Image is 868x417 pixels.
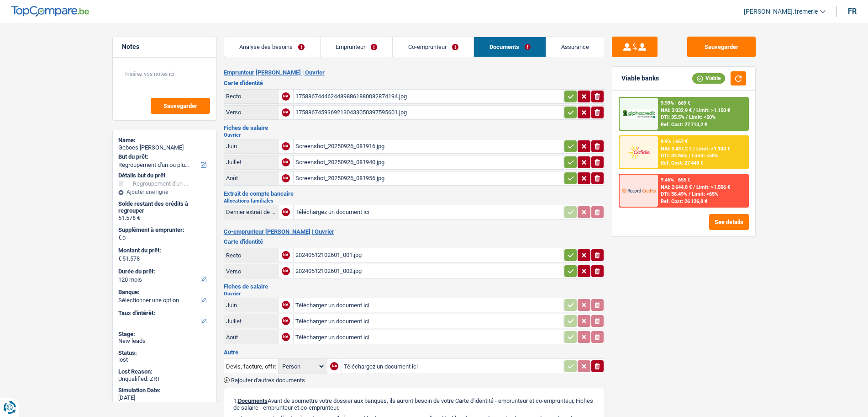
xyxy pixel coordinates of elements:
[224,291,605,296] h2: Ouvrier
[118,356,211,364] div: lost
[118,255,121,262] span: €
[282,158,290,166] div: NA
[693,146,695,152] span: /
[295,90,561,103] div: 17588674446244898861880082874194.jpg
[661,146,692,152] span: NAI: 3 437,2 €
[226,252,276,259] div: Recto
[295,171,561,185] div: Screenshot_20250926_081956.jpg
[622,182,656,199] img: Record Credits
[546,37,605,57] a: Assurance
[118,331,211,338] div: Stage:
[330,362,338,370] div: NA
[282,301,290,309] div: NA
[661,177,690,183] div: 9.45% | 655 €
[224,37,320,57] a: Analyse des besoins
[692,191,718,197] span: Limit: <65%
[118,144,211,151] div: Geboes [PERSON_NAME]
[321,37,393,57] a: Emprunteur
[224,191,605,197] h3: Extrait de compte bancaire
[282,333,290,341] div: NA
[118,200,211,214] div: Solde restant des crédits à regrouper
[661,160,703,166] div: Ref. Cost: 27 448 €
[118,394,211,401] div: [DATE]
[118,310,209,317] label: Taux d'intérêt:
[282,142,290,150] div: NA
[224,239,605,245] h3: Carte d'identité
[474,37,546,57] a: Documents
[689,153,690,159] span: /
[295,155,561,169] div: Screenshot_20250926_081940.jpg
[224,228,605,235] h2: Co-emprunteur [PERSON_NAME] | Ouvrier
[11,6,89,17] img: TopCompare Logo
[282,208,290,216] div: NA
[224,349,605,355] h3: Autre
[622,109,656,119] img: AlphaCredit
[226,143,276,150] div: Juin
[661,107,692,113] span: NAI: 3 032,9 €
[118,337,211,345] div: New leads
[224,125,605,131] h3: Fiches de salaire
[118,375,211,383] div: Unqualified: ZRT
[295,264,561,278] div: 20240512102601_002.jpg
[848,7,857,16] div: fr
[692,153,718,159] span: Limit: <50%
[661,100,690,106] div: 9.99% | 669 €
[118,387,211,394] div: Simulation Date:
[226,208,276,215] div: Dernier extrait de compte pour vos allocations familiales
[282,108,290,117] div: NA
[118,214,211,222] div: 51.578 €
[661,114,684,120] span: DTI: 35.5%
[118,137,211,144] div: Name:
[118,226,209,234] label: Supplément à emprunter:
[231,377,305,383] span: Rajouter d'autres documents
[295,106,561,119] div: 17588674593692130433050397595601.jpg
[689,191,690,197] span: /
[693,107,695,113] span: /
[224,69,605,76] h2: Emprunteur [PERSON_NAME] | Ouvrier
[224,198,605,203] h2: Allocations familiales
[622,144,656,160] img: Cofidis
[118,172,211,179] div: Détails but du prêt
[224,283,605,289] h3: Fiches de salaire
[709,214,749,230] button: See details
[736,4,826,19] a: [PERSON_NAME].tremerie
[661,184,692,190] span: NAI: 2 644,8 €
[118,234,121,241] span: €
[295,139,561,153] div: Screenshot_20250926_081916.jpg
[282,267,290,275] div: NA
[661,122,707,128] div: Ref. Cost: 27 713,2 €
[282,174,290,182] div: NA
[163,103,197,109] span: Sauvegarder
[118,289,209,296] label: Banque:
[224,377,305,383] button: Rajouter d'autres documents
[226,109,276,116] div: Verso
[118,268,209,275] label: Durée du prêt:
[686,114,688,120] span: /
[689,114,715,120] span: Limit: <50%
[696,184,730,190] span: Limit: >1.506 €
[226,302,276,309] div: Juin
[692,73,725,83] div: Viable
[226,93,276,100] div: Recto
[693,184,695,190] span: /
[282,92,290,101] div: NA
[687,37,756,57] button: Sauvegarder
[661,139,688,144] div: 9.9% | 667 €
[151,98,210,114] button: Sauvegarder
[282,251,290,259] div: NA
[661,191,687,197] span: DTI: 38.49%
[118,247,209,254] label: Montant du prêt:
[226,268,276,275] div: Verso
[621,75,659,82] div: Viable banks
[393,37,473,57] a: Co-emprunteur
[226,175,276,182] div: Août
[696,146,730,152] span: Limit: >1.100 €
[226,318,276,325] div: Juillet
[744,8,818,16] span: [PERSON_NAME].tremerie
[224,80,605,86] h3: Carte d'identité
[661,153,687,159] span: DTI: 32.66%
[118,189,211,195] div: Ajouter une ligne
[696,107,730,113] span: Limit: >1.150 €
[118,349,211,357] div: Status:
[661,198,707,204] div: Ref. Cost: 26 126,8 €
